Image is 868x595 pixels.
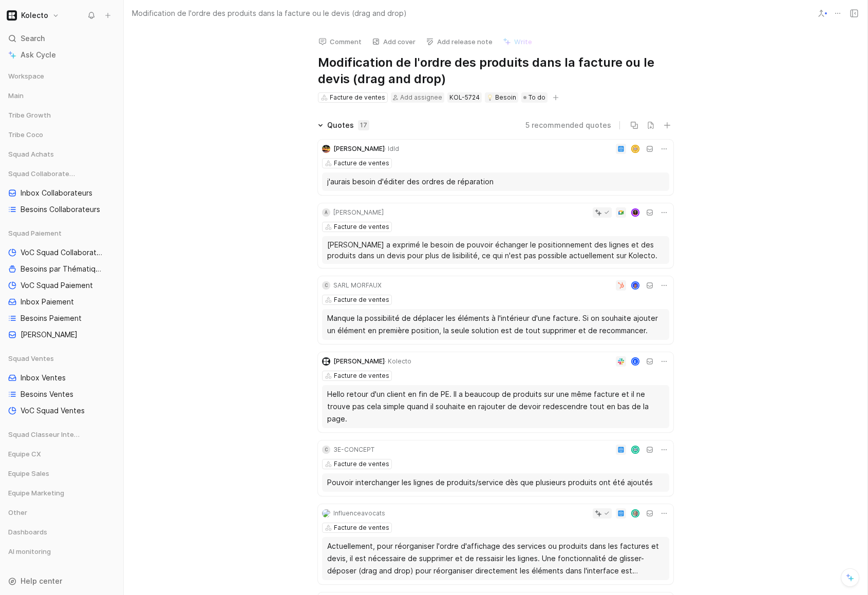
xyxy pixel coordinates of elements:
span: Equipe Sales [8,468,49,478]
span: · Kolecto [385,357,411,365]
img: Kolecto [7,10,17,21]
div: Squad Classeur Intelligent [4,427,119,442]
a: Besoins Collaborateurs [4,202,119,217]
div: Squad Paiement [4,225,119,241]
a: Ask Cycle [4,47,119,63]
div: 💡Besoin [485,92,518,103]
span: Equipe Marketing [8,488,64,498]
span: Squad Collaborateurs [8,168,77,179]
div: AI monitoring [4,544,119,559]
div: Squad PaiementVoC Squad CollaborateursBesoins par ThématiquesVoC Squad PaiementInbox PaiementBeso... [4,225,119,342]
div: Facture de ventes [334,459,389,469]
div: Besoin [487,92,516,103]
span: Besoins Ventes [21,389,73,399]
div: Facture de ventes [334,371,389,381]
div: Quotes17 [314,119,373,131]
a: Inbox Ventes [4,370,119,386]
div: Facture de ventes [334,523,389,533]
p: [PERSON_NAME] a exprimé le besoin de pouvoir échanger le positionnement des lignes et des produit... [327,239,664,261]
div: Influenceavocats [333,508,385,519]
a: Besoins Paiement [4,311,119,326]
div: Quotes [327,119,369,131]
div: Pouvoir interchanger les lignes de produits/service dès que plusieurs produits ont été ajoutés [327,476,664,489]
img: avatar [632,446,639,453]
div: Dashboards [4,524,119,543]
div: AI monitoring [4,544,119,562]
span: Squad Classeur Intelligent [8,429,80,439]
div: Equipe Marketing [4,485,119,504]
div: Squad Ventes [4,351,119,366]
span: Inbox Paiement [21,297,74,307]
span: Search [21,32,45,45]
div: Squad Achats [4,146,119,165]
span: Squad Paiement [8,228,62,238]
img: avatar [632,282,639,289]
span: Ask Cycle [21,49,56,61]
div: Tribe Growth [4,107,119,123]
a: Inbox Collaborateurs [4,185,119,201]
span: Modification de l'ordre des produits dans la facture ou le devis (drag and drop) [132,7,407,20]
div: Tribe Coco [4,127,119,145]
div: Equipe CX [4,446,119,465]
span: Main [8,90,24,101]
div: Equipe Marketing [4,485,119,501]
div: To do [521,92,548,103]
div: Actuellement, pour réorganiser l'ordre d'affichage des services ou produits dans les factures et ... [327,540,664,577]
h1: Modification de l'ordre des produits dans la facture ou le devis (drag and drop) [318,54,673,87]
div: C [322,281,330,290]
div: Other [4,505,119,523]
button: 5 recommended quotes [525,119,611,131]
div: Equipe Sales [4,466,119,484]
a: Besoins par Thématiques [4,261,119,277]
img: avatar [632,145,639,152]
div: C [322,446,330,454]
div: Help center [4,573,119,589]
span: Other [8,507,27,517]
span: AI monitoring [8,546,51,556]
span: · ldld [385,145,399,152]
span: To do [529,92,545,103]
span: Squad Ventes [8,353,54,363]
a: [PERSON_NAME] [4,327,119,342]
div: [PERSON_NAME] [333,207,384,218]
div: Equipe Sales [4,466,119,481]
span: Workspace [8,71,44,81]
img: logo [322,509,330,517]
span: Equipe CX [8,449,41,459]
div: Hello retour d'un client en fin de PE. Il a beaucoup de produits sur une même facture et il ne tr... [327,388,664,425]
div: Squad Classeur Intelligent [4,427,119,445]
span: Besoins par Thématiques [21,264,105,274]
span: Tribe Growth [8,110,51,120]
button: KolectoKolecto [4,8,62,23]
div: Facture de ventes [334,158,389,168]
div: KOL-5724 [449,92,480,103]
div: 3E-CONCEPT [333,445,374,455]
div: A [322,208,330,217]
a: Besoins Ventes [4,387,119,402]
div: Other [4,505,119,520]
span: [PERSON_NAME] [333,357,385,365]
span: VoC Squad Paiement [21,280,93,291]
div: SARL MORFAUX [333,280,382,291]
img: 💡 [487,94,493,101]
div: Facture de ventes [334,295,389,305]
div: Squad Collaborateurs [4,166,119,181]
span: [PERSON_NAME] [21,330,78,340]
img: avatar [632,510,639,516]
a: VoC Squad Ventes [4,403,119,418]
span: Help center [21,577,62,585]
div: Tribe Coco [4,127,119,142]
a: VoC Squad Collaborateurs [4,245,119,260]
span: Besoins Paiement [21,313,82,323]
button: Add release note [421,34,497,49]
div: j'aurais besoin d'éditer des ordres de réparation [327,176,664,188]
div: E [632,358,639,364]
span: Write [514,37,532,46]
div: Main [4,88,119,103]
img: avatar [632,209,639,216]
div: 17 [358,120,369,130]
div: Squad VentesInbox VentesBesoins VentesVoC Squad Ventes [4,351,119,418]
button: Write [498,34,537,49]
span: [PERSON_NAME] [333,145,385,152]
span: Add assignee [400,93,442,101]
